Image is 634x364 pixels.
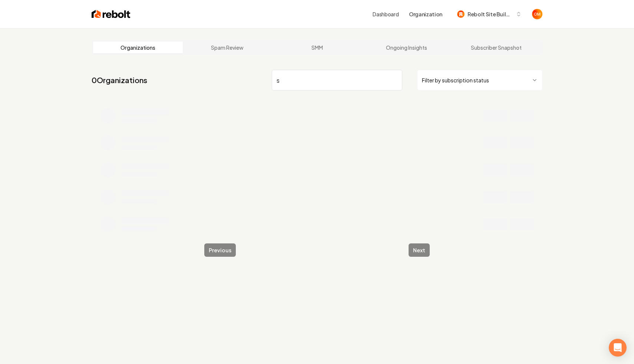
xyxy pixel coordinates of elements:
a: Spam Review [183,42,273,53]
img: Rebolt Logo [92,9,131,19]
div: Open Intercom Messenger [609,339,627,357]
button: Open user button [532,9,542,19]
a: Subscriber Snapshot [451,42,541,53]
input: Search by name or ID [272,70,402,91]
a: 0Organizations [92,75,147,85]
a: Ongoing Insights [362,42,452,53]
a: Dashboard [373,10,399,18]
button: Organization [404,7,447,21]
a: SMM [272,42,362,53]
img: Omar Molai [532,9,542,19]
span: Rebolt Site Builder [468,10,513,18]
a: Organizations [93,42,183,53]
img: Rebolt Site Builder [457,10,465,18]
